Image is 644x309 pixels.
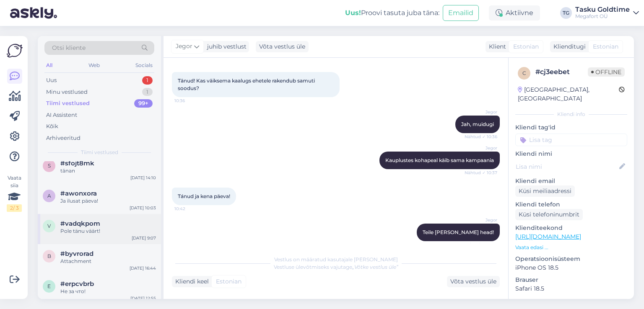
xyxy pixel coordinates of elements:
[461,121,494,127] span: Jah, muidugi
[46,76,57,85] div: Uus
[87,60,101,71] div: Web
[204,42,247,51] div: juhib vestlust
[274,256,398,263] span: Vestlus on määratud kasutajale [PERSON_NAME]
[515,255,627,263] p: Operatsioonisüsteem
[486,42,506,51] div: Klient
[46,88,88,96] div: Minu vestlused
[465,134,497,140] span: Nähtud ✓ 10:36
[60,250,93,257] span: #byvrorad
[46,111,77,119] div: AI Assistent
[134,99,153,108] div: 99+
[466,145,497,151] span: Jegor
[515,111,627,118] div: Kliendi info
[132,235,156,241] div: [DATE] 9:07
[130,205,156,211] div: [DATE] 10:03
[515,276,627,284] p: Brauser
[515,233,581,240] a: [URL][DOMAIN_NAME]
[142,88,153,96] div: 1
[515,244,627,251] p: Vaata edasi ...
[447,276,500,287] div: Võta vestlus üle
[423,229,494,235] span: Teile [PERSON_NAME] head!
[47,223,51,229] span: v
[465,170,497,176] span: Nähtud ✓ 10:37
[515,209,583,220] div: Küsi telefoninumbrit
[443,5,479,21] button: Emailid
[172,277,209,286] div: Kliendi keel
[46,122,58,131] div: Kõik
[60,227,156,235] div: Pole tänu väärt!
[7,43,23,59] img: Askly Logo
[60,257,156,265] div: Attachment
[60,167,156,175] div: tänan
[515,123,627,132] p: Kliendi tag'id
[47,193,51,199] span: a
[489,5,540,21] div: Aktiivne
[81,149,118,156] span: Tiimi vestlused
[575,13,630,20] div: Megafort OÜ
[550,42,586,51] div: Klienditugi
[176,42,192,51] span: Jegor
[142,76,153,85] div: 1
[60,197,156,205] div: Ja ilusat päeva!
[178,77,316,91] span: Tänud! Kas väiksema kaalugs ehetele rakendub samuti soodus?
[174,206,206,212] span: 10:42
[515,149,627,158] p: Kliendi nimi
[516,162,618,171] input: Lisa nimi
[352,264,398,270] i: „Võtke vestlus üle”
[515,224,627,232] p: Klienditeekond
[216,277,241,286] span: Estonian
[7,204,22,212] div: 2 / 3
[575,6,630,13] div: Tasku Goldtime
[588,67,625,77] span: Offline
[274,264,398,270] span: Vestluse ülevõtmiseks vajutage
[593,42,618,51] span: Estonian
[60,280,94,288] span: #erpcvbrb
[256,41,309,52] div: Võta vestlus üle
[513,42,539,51] span: Estonian
[515,185,575,197] div: Küsi meiliaadressi
[560,7,572,19] div: TG
[130,265,156,271] div: [DATE] 16:44
[174,98,206,104] span: 10:36
[345,8,439,18] div: Proovi tasuta juba täna:
[134,60,154,71] div: Socials
[47,283,51,289] span: e
[60,190,97,197] span: #awonxora
[345,9,361,17] b: Uus!
[178,193,230,199] span: Tánud ja kena päeva!
[44,60,54,71] div: All
[52,44,86,52] span: Otsi kliente
[385,157,494,163] span: Kauplustes kohapeal käib sama kampaania
[515,200,627,209] p: Kliendi telefon
[466,217,497,223] span: Jegor
[130,175,156,181] div: [DATE] 14:10
[515,263,627,272] p: iPhone OS 18.5
[7,174,22,212] div: Vaata siia
[518,85,619,103] div: [GEOGRAPHIC_DATA], [GEOGRAPHIC_DATA]
[464,242,497,248] span: Nähtud ✓ 10:42
[515,177,627,185] p: Kliendi email
[47,253,51,259] span: b
[46,99,90,108] div: Tiimi vestlused
[535,67,588,77] div: # cj3eebet
[46,134,80,142] div: Arhiveeritud
[522,70,526,76] span: c
[466,109,497,115] span: Jegor
[515,284,627,293] p: Safari 18.5
[515,134,627,146] input: Lisa tag
[60,220,100,227] span: #vadqkpom
[60,160,94,167] span: #sfojt8mk
[575,6,639,20] a: Tasku GoldtimeMegafort OÜ
[130,295,156,301] div: [DATE] 12:55
[48,162,51,169] span: s
[60,288,156,295] div: Не за что!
